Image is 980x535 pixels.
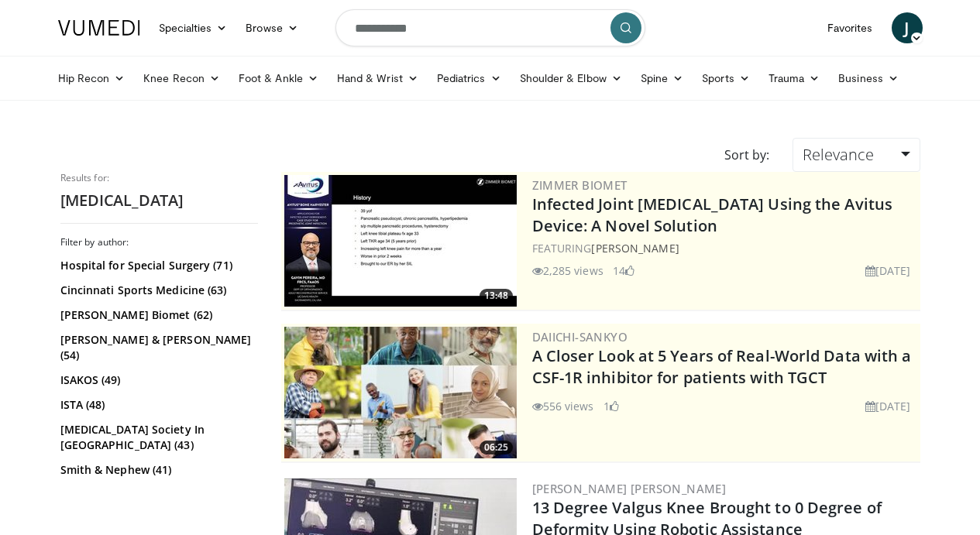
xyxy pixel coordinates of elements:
a: A Closer Look at 5 Years of Real-World Data with a CSF-1R inhibitor for patients with TGCT [532,345,912,388]
input: Search topics, interventions [335,9,645,46]
li: 556 views [532,398,594,414]
a: Cincinnati Sports Medicine (63) [60,283,254,298]
h3: Filter by author: [60,236,258,249]
a: Infected Joint [MEDICAL_DATA] Using the Avitus Device: A Novel Solution [532,194,893,236]
a: J [892,12,923,43]
a: Pediatrics [428,63,511,94]
a: [PERSON_NAME] [591,241,679,255]
a: Smith & Nephew (41) [60,462,254,478]
a: Zimmer Biomet [532,177,628,193]
div: Sort by: [713,138,781,172]
a: Daiichi-Sankyo [532,329,628,345]
a: [PERSON_NAME] Biomet (62) [60,307,254,323]
img: VuMedi Logo [58,20,140,36]
a: Business [829,63,908,94]
a: Trauma [759,63,830,94]
span: 13:48 [480,289,513,303]
a: Knee Recon [134,63,229,94]
span: 06:25 [480,441,513,454]
a: Favorites [818,12,882,43]
a: [MEDICAL_DATA] Society In [GEOGRAPHIC_DATA] (43) [60,422,254,453]
a: Hand & Wrist [328,63,428,94]
a: ISTA (48) [60,397,254,413]
a: Sports [693,63,759,94]
h2: [MEDICAL_DATA] [60,190,258,211]
li: 1 [603,398,619,414]
a: [PERSON_NAME] & [PERSON_NAME] (54) [60,332,254,363]
li: 2,285 views [532,262,603,279]
a: Hospital for Special Surgery (71) [60,258,254,273]
a: Foot & Ankle [229,63,328,94]
a: Hip Recon [49,63,135,94]
a: Browse [236,12,308,43]
li: [DATE] [865,262,911,279]
a: Specialties [150,12,237,43]
a: Relevance [793,138,920,172]
a: 06:25 [284,327,517,458]
a: 13:48 [284,175,517,307]
a: Shoulder & Elbow [511,63,631,94]
img: 93c22cae-14d1-47f0-9e4a-a244e824b022.png.300x170_q85_crop-smart_upscale.jpg [284,327,517,458]
div: FEATURING [532,240,917,256]
a: [PERSON_NAME] [PERSON_NAME] [532,481,727,496]
span: Relevance [803,144,874,165]
a: Spine [631,63,693,94]
p: Results for: [60,172,258,184]
li: 14 [613,262,634,279]
img: 6109daf6-8797-4a77-88a1-edd099c0a9a9.300x170_q85_crop-smart_upscale.jpg [284,175,517,307]
li: [DATE] [865,398,911,414]
a: ISAKOS (49) [60,372,254,388]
